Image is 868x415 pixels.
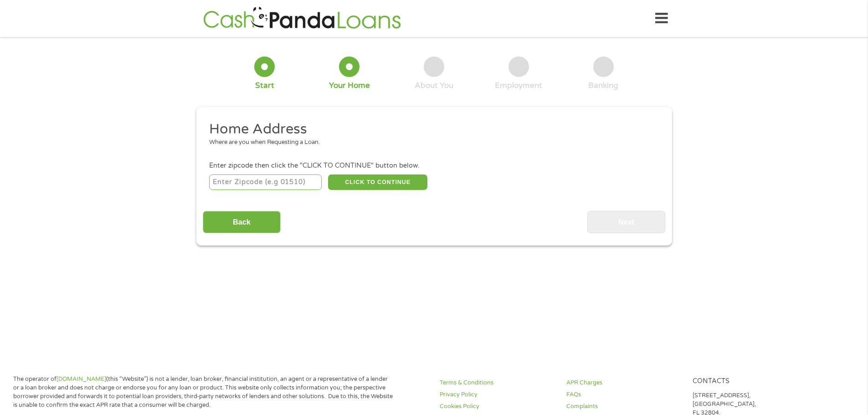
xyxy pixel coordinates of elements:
a: Terms & Conditions [440,379,555,387]
h4: Contacts [693,377,808,386]
a: FAQs [566,390,682,399]
h2: Home Address [209,120,652,138]
div: Employment [495,81,542,91]
input: Next [587,211,665,233]
a: Privacy Policy [440,390,555,399]
a: [DOMAIN_NAME] [56,375,106,383]
div: Your Home [329,81,370,91]
p: The operator of (this “Website”) is not a lender, loan broker, financial institution, an agent or... [13,375,393,410]
div: Enter zipcode then click the "CLICK TO CONTINUE" button below. [209,161,658,171]
div: Where are you when Requesting a Loan. [209,138,652,147]
div: Banking [588,81,618,91]
a: APR Charges [566,379,682,387]
img: GetLoanNow Logo [200,5,404,31]
input: Enter Zipcode (e.g 01510) [209,174,322,190]
button: CLICK TO CONTINUE [328,174,427,190]
a: Cookies Policy [440,402,555,411]
a: Complaints [566,402,682,411]
input: Back [203,211,281,233]
div: Start [255,81,274,91]
div: About You [415,81,453,91]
